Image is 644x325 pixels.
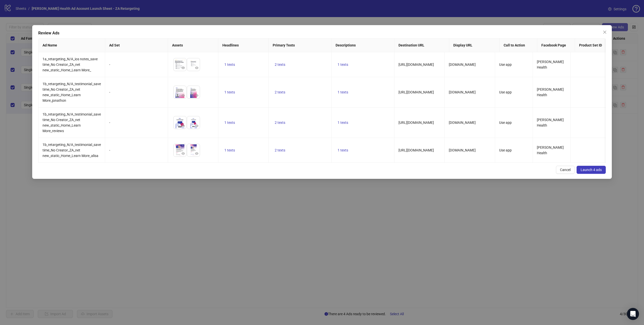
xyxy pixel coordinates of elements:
[224,121,235,125] span: 1 texts
[581,168,602,172] span: Launch 4 ads
[181,94,185,97] span: eye
[109,147,164,153] div: -
[222,147,237,153] button: 1 texts
[338,90,348,94] span: 1 texts
[174,58,186,71] img: Asset 1
[499,121,512,125] span: Use app
[449,148,476,152] span: [DOMAIN_NAME]
[336,120,350,126] button: 1 texts
[105,38,168,52] th: Ad Set
[499,90,512,94] span: Use app
[560,168,571,172] span: Cancel
[627,308,639,320] div: Open Intercom Messenger
[273,147,287,153] button: 2 texts
[449,121,476,125] span: [DOMAIN_NAME]
[187,86,200,98] img: Asset 2
[577,166,606,174] button: Launch 4 ads
[332,38,394,52] th: Descriptions
[537,87,566,98] div: [PERSON_NAME] Health
[195,94,198,97] span: eye
[187,116,200,129] img: Asset 2
[275,63,285,67] span: 2 texts
[194,65,200,71] button: Preview
[500,38,537,52] th: Call to Action
[195,124,198,128] span: eye
[601,28,609,36] button: Close
[180,65,186,71] button: Preview
[194,92,200,98] button: Preview
[180,92,186,98] button: Preview
[499,148,512,152] span: Use app
[187,144,200,156] img: Asset 2
[449,90,476,94] span: [DOMAIN_NAME]
[38,30,606,36] div: Review Ads
[273,89,287,95] button: 2 texts
[398,148,434,152] span: [URL][DOMAIN_NAME]
[275,121,285,125] span: 2 texts
[222,62,237,68] button: 1 texts
[174,86,186,98] img: Asset 1
[537,117,566,128] div: [PERSON_NAME] Health
[275,90,285,94] span: 2 texts
[109,120,164,125] div: -
[224,148,235,152] span: 1 texts
[394,38,449,52] th: Destination URL
[499,63,512,67] span: Use app
[398,121,434,125] span: [URL][DOMAIN_NAME]
[537,38,575,52] th: Facebook Page
[222,89,237,95] button: 1 texts
[194,123,200,129] button: Preview
[168,38,218,52] th: Assets
[43,82,101,102] span: 1b_retargeting_N/A_testimonial_save time_No Creator_ZA_net new_static_Home_Learn More_jonathon
[174,144,186,156] img: Asset 1
[43,57,98,72] span: 1a_retargeting_N/A_ios notes_save time_No Creator_ZA_net new_static_Home_Learn More_
[218,38,269,52] th: Headlines
[181,66,185,70] span: eye
[398,90,434,94] span: [URL][DOMAIN_NAME]
[449,38,500,52] th: Display URL
[174,116,186,129] img: Asset 1
[273,62,287,68] button: 2 texts
[181,124,185,128] span: eye
[269,38,332,52] th: Primary Texts
[194,150,200,156] button: Preview
[224,63,235,67] span: 1 texts
[195,66,198,70] span: eye
[336,89,350,95] button: 1 texts
[556,166,575,174] button: Cancel
[180,123,186,129] button: Preview
[109,89,164,95] div: -
[338,121,348,125] span: 1 texts
[603,30,607,34] span: close
[43,112,101,133] span: 1b_retargeting_N/A_testimonial_save time_No Creator_ZA_net new_static_Home_Learn More_reviews
[187,58,200,71] img: Asset 2
[181,152,185,155] span: eye
[222,120,237,126] button: 1 texts
[537,145,566,156] div: [PERSON_NAME] Health
[398,63,434,67] span: [URL][DOMAIN_NAME]
[273,120,287,126] button: 2 texts
[195,152,198,155] span: eye
[338,63,348,67] span: 1 texts
[275,148,285,152] span: 2 texts
[336,62,350,68] button: 1 texts
[575,38,625,52] th: Product Set ID
[180,150,186,156] button: Preview
[449,63,476,67] span: [DOMAIN_NAME]
[537,59,566,70] div: [PERSON_NAME] Health
[224,90,235,94] span: 1 texts
[109,62,164,67] div: -
[38,38,105,52] th: Ad Name
[43,143,101,158] span: 1b_retargeting_N/A_testimonial_save time_No Creator_ZA_net new_static_Home_Learn More_alisa
[338,148,348,152] span: 1 texts
[336,147,350,153] button: 1 texts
